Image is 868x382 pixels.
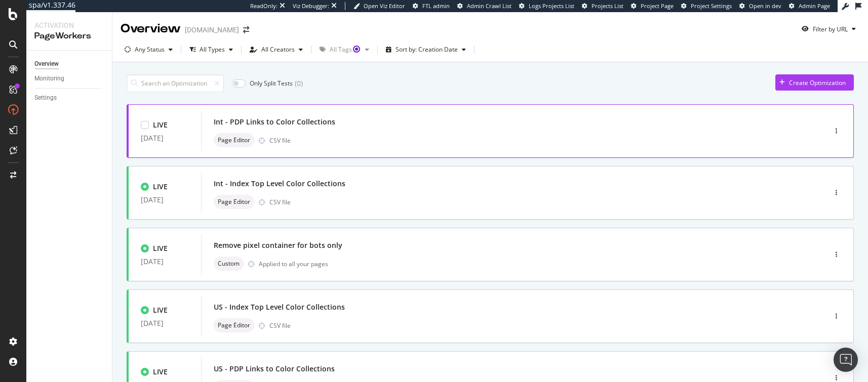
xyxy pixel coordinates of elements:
[789,2,830,10] a: Admin Page
[214,318,254,332] div: neutral label
[519,2,574,10] a: Logs Projects List
[582,2,623,10] a: Projects List
[457,2,511,10] a: Admin Crawl List
[34,59,105,69] a: Overview
[141,258,189,266] div: [DATE]
[200,47,225,53] div: All Types
[121,20,181,37] div: Overview
[214,302,345,312] div: US - Index Top Level Color Collections
[34,73,64,84] div: Monitoring
[691,2,732,10] span: Project Settings
[798,21,860,37] button: Filter by URL
[250,79,293,88] div: Only Split Tests
[749,2,781,10] span: Open in dev
[261,47,295,53] div: All Creators
[153,367,168,377] div: LIVE
[185,25,239,35] div: [DOMAIN_NAME]
[799,2,830,10] span: Admin Page
[315,41,373,58] button: All TagsTooltip anchor
[775,74,854,91] button: Create Optimization
[293,2,329,10] div: Viz Debugger:
[34,93,105,103] a: Settings
[34,20,104,30] div: Activation
[396,47,458,53] div: Sort by: Creation Date
[141,134,189,142] div: [DATE]
[641,2,674,10] span: Project Page
[246,41,307,58] button: All Creators
[422,2,450,10] span: FTL admin
[330,47,361,53] div: All Tags
[243,26,249,33] div: arrow-right-arrow-left
[382,41,470,58] button: Sort by: Creation Date
[214,179,345,189] div: Int - Index Top Level Color Collections
[250,2,278,10] div: ReadOnly:
[135,47,165,53] div: Any Status
[141,319,189,327] div: [DATE]
[214,133,254,147] div: neutral label
[121,41,177,58] button: Any Status
[269,198,291,206] div: CSV file
[214,195,254,209] div: neutral label
[631,2,674,10] a: Project Page
[295,78,303,89] div: ( 0 )
[153,243,168,253] div: LIVE
[529,2,574,10] span: Logs Projects List
[153,120,168,130] div: LIVE
[218,322,250,328] span: Page Editor
[591,2,623,10] span: Projects List
[214,257,244,271] div: neutral label
[153,305,168,315] div: LIVE
[34,73,105,84] a: Monitoring
[364,2,405,10] span: Open Viz Editor
[259,260,328,268] div: Applied to all your pages
[185,41,237,58] button: All Types
[34,59,59,69] div: Overview
[739,2,781,10] a: Open in dev
[467,2,511,10] span: Admin Crawl List
[269,136,291,145] div: CSV file
[813,25,848,33] div: Filter by URL
[141,196,189,204] div: [DATE]
[214,117,335,127] div: Int - PDP Links to Color Collections
[834,348,858,372] div: Open Intercom Messenger
[218,199,250,205] span: Page Editor
[218,137,250,143] span: Page Editor
[681,2,732,10] a: Project Settings
[34,30,104,42] div: PageWorkers
[214,364,335,374] div: US - PDP Links to Color Collections
[127,74,224,92] input: Search an Optimization
[789,78,846,87] div: Create Optimization
[413,2,450,10] a: FTL admin
[218,261,240,267] span: Custom
[352,45,361,54] div: Tooltip anchor
[153,182,168,192] div: LIVE
[214,240,342,250] div: Remove pixel container for bots only
[353,2,405,10] a: Open Viz Editor
[269,321,291,330] div: CSV file
[34,93,57,103] div: Settings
